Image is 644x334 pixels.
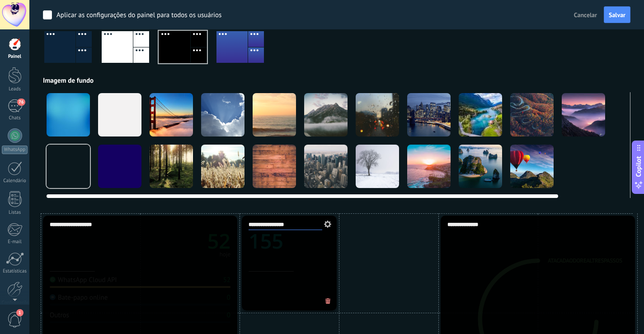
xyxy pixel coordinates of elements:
div: Estatísticas [2,268,28,274]
span: Copilot [634,156,643,177]
div: Chats [2,115,28,121]
div: Calendário [2,178,28,184]
div: WhatsApp [2,146,28,154]
div: Listas [2,210,28,216]
span: Cancelar [574,11,597,19]
div: E-mail [2,239,28,245]
div: Imagem de fundo [43,76,630,85]
div: Painel [2,54,28,60]
div: Leads [2,86,28,92]
button: Salvar [604,6,630,24]
div: Aplicar as configurações do painel para todos os usuários [56,11,221,20]
span: 1 [16,309,24,316]
span: Salvar [609,12,625,18]
span: 76 [17,99,25,106]
button: Cancelar [570,8,601,22]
